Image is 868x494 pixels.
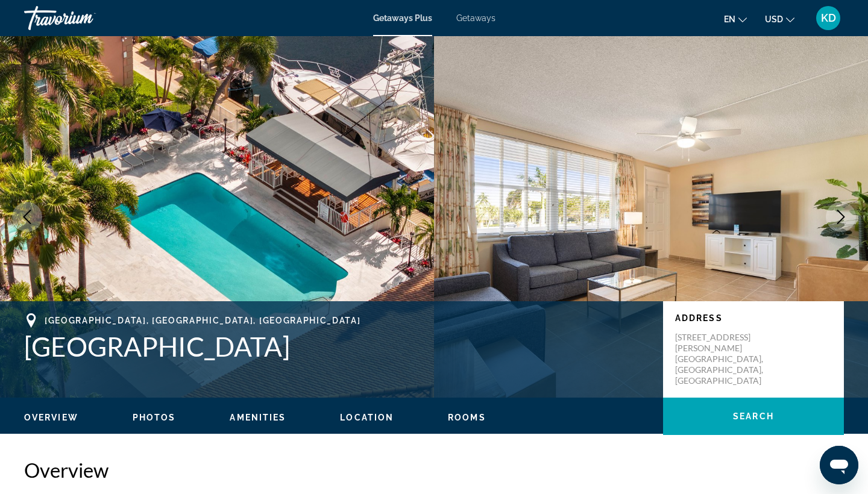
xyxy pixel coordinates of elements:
[765,14,783,24] span: USD
[133,412,176,423] button: Photos
[724,10,747,28] button: Change language
[133,413,176,422] span: Photos
[24,458,844,482] h2: Overview
[456,13,495,23] a: Getaways
[230,412,286,423] button: Amenities
[12,202,42,232] button: Previous image
[24,2,145,34] a: Travorium
[733,411,774,421] span: Search
[813,5,844,31] button: User Menu
[821,12,836,24] span: KD
[663,398,844,435] button: Search
[45,316,360,325] span: [GEOGRAPHIC_DATA], [GEOGRAPHIC_DATA], [GEOGRAPHIC_DATA]
[340,412,394,423] button: Location
[675,332,772,386] p: [STREET_ADDRESS][PERSON_NAME] [GEOGRAPHIC_DATA], [GEOGRAPHIC_DATA], [GEOGRAPHIC_DATA]
[820,446,858,484] iframe: Button to launch messaging window
[340,413,394,422] span: Location
[675,313,832,323] p: Address
[826,202,856,232] button: Next image
[724,14,735,24] span: en
[765,10,794,28] button: Change currency
[24,412,78,423] button: Overview
[24,331,651,362] h1: [GEOGRAPHIC_DATA]
[448,413,486,422] span: Rooms
[448,412,486,423] button: Rooms
[230,413,286,422] span: Amenities
[373,13,432,23] a: Getaways Plus
[24,413,78,422] span: Overview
